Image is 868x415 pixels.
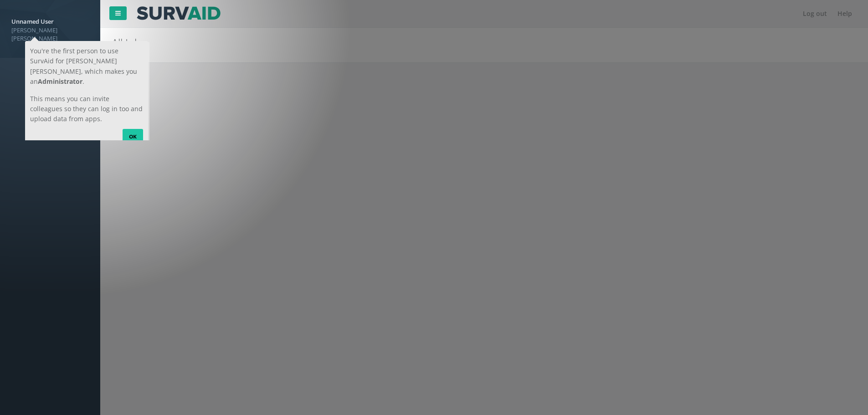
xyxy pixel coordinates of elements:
strong: Administrator [14,43,59,51]
span: [PERSON_NAME] [PERSON_NAME] [11,26,89,43]
p: This means you can invite colleagues so they can log in too and upload data from apps. [6,60,119,90]
h2: All Jobs [112,37,730,49]
a: OK [99,95,119,109]
strong: Unnamed User [11,17,54,26]
a: Unnamed User [PERSON_NAME] [PERSON_NAME] [11,15,89,43]
p: You're the first person to use SurvAid for [PERSON_NAME] [PERSON_NAME], which makes you an . [6,12,119,53]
